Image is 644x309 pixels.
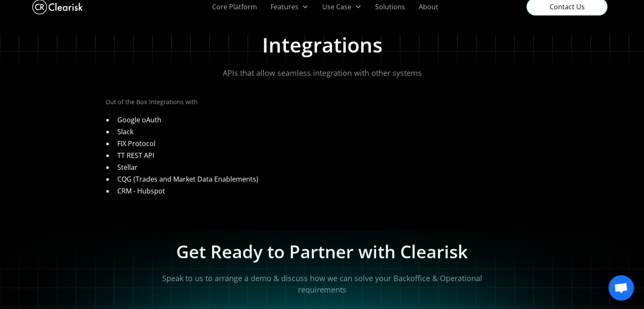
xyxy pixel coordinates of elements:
li: Stellar [114,162,539,172]
h2: Integrations [262,33,382,57]
p: Speak to us to arrange a demo & discuss how we can solve your Backoffice & Operational requirements [160,273,485,295]
li: FIX Protocol [114,138,539,149]
li: CQG (Trades and Market Data Enablements) [114,174,539,184]
h3: Get Ready to Partner with Clearisk [176,241,468,262]
li: Slack [114,127,539,137]
div: Open chat [608,275,634,301]
p: APIs that allow seamless integration with other systems [223,67,422,79]
li: CRM - Hubspot [114,186,539,196]
p: Out of the Box Integrations with [105,97,539,107]
li: Google oAuth [114,115,539,125]
p: ‍ [105,204,539,214]
div: Use Case [322,2,351,12]
li: TT REST API [114,150,539,160]
div: Features [271,2,299,12]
